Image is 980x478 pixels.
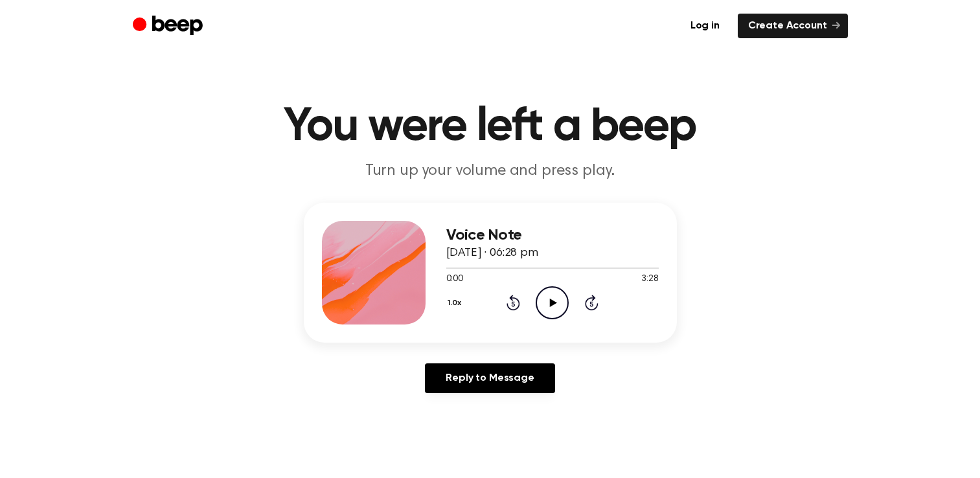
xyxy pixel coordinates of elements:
button: 1.0x [446,292,466,314]
a: Reply to Message [425,363,554,393]
a: Create Account [738,14,848,38]
h1: You were left a beep [159,104,822,150]
span: 0:00 [446,273,463,286]
p: Turn up your volume and press play. [242,161,739,182]
h3: Voice Note [446,227,659,244]
a: Beep [133,14,206,39]
span: 3:28 [641,273,658,286]
span: [DATE] · 06:28 pm [446,247,538,259]
a: Log in [680,14,730,38]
